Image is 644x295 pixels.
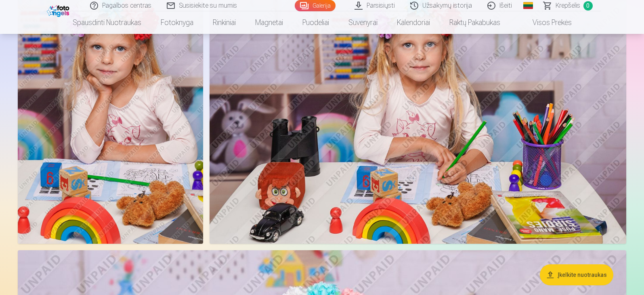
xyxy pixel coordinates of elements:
[387,11,440,34] a: Kalendoriai
[203,11,245,34] a: Rinkiniai
[151,11,203,34] a: Fotoknyga
[510,11,581,34] a: Visos prekės
[440,11,510,34] a: Raktų pakabukas
[63,11,151,34] a: Spausdinti nuotraukas
[556,1,580,10] span: Krepšelis
[339,11,387,34] a: Suvenyrai
[293,11,339,34] a: Puodeliai
[47,3,71,17] img: /fa2
[245,11,293,34] a: Magnetai
[583,1,593,10] span: 0
[540,264,613,285] button: Įkelkite nuotraukas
